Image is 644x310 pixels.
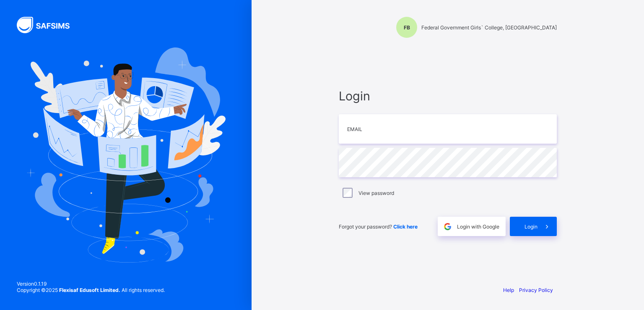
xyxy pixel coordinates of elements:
label: View password [358,190,394,196]
a: Privacy Policy [519,287,553,293]
span: Federal Government Girls` College, [GEOGRAPHIC_DATA] [421,24,557,31]
img: Hero Image [26,47,226,263]
a: Click here [393,223,418,230]
span: Login with Google [457,223,499,230]
span: Login [525,223,538,230]
span: FB [404,24,410,31]
span: Version 0.1.19 [17,281,165,287]
span: Forgot your password? [339,223,418,230]
span: Login [339,89,557,103]
strong: Flexisaf Edusoft Limited. [59,287,120,293]
span: Copyright © 2025 All rights reserved. [17,287,165,293]
a: Help [503,287,514,293]
img: SAFSIMS Logo [17,17,80,33]
img: google.396cfc9801f0270233282035f929180a.svg [443,222,452,231]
